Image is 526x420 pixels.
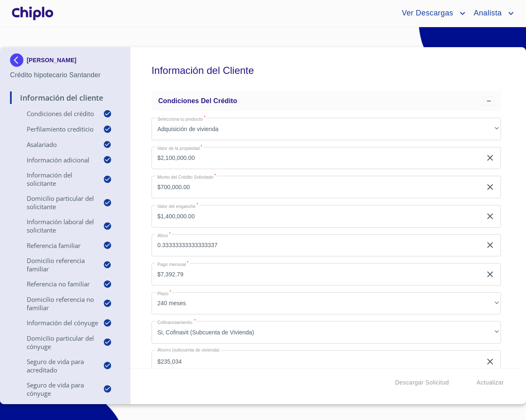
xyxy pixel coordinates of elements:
[10,404,103,412] p: Documentos
[395,7,467,20] button: account of current user
[395,377,449,388] span: Descargar Solicitud
[152,53,501,88] h5: Información del Cliente
[485,269,495,279] button: clear input
[485,153,495,163] button: clear input
[10,140,103,149] p: Asalariado
[473,375,507,390] button: Actualizar
[10,319,103,327] p: Información del Cónyuge
[10,53,120,70] div: [PERSON_NAME]
[152,118,501,140] div: Adquisición de vivienda
[10,241,103,250] p: Referencia Familiar
[10,70,120,80] p: Crédito hipotecario Santander
[395,7,457,20] span: Ver Descargas
[485,240,495,250] button: clear input
[477,377,504,388] span: Actualizar
[485,182,495,192] button: clear input
[152,321,501,344] div: Si, Cofinavit (Subcuenta de Vivienda)
[10,381,103,397] p: Seguro de Vida para Cónyuge
[10,125,103,133] p: Perfilamiento crediticio
[10,53,27,67] img: Docupass spot blue
[468,7,516,20] button: account of current user
[392,375,453,390] button: Descargar Solicitud
[485,357,495,367] button: clear input
[10,93,120,103] p: Información del Cliente
[10,295,103,312] p: Domicilio Referencia No Familiar
[10,334,103,351] p: Domicilio particular del Cónyuge
[158,97,237,104] span: Condiciones del Crédito
[468,7,506,20] span: Analista
[10,256,103,273] p: Domicilio Referencia Familiar
[152,91,501,111] div: Condiciones del Crédito
[27,57,76,63] p: [PERSON_NAME]
[10,109,103,118] p: Condiciones del Crédito
[10,357,103,374] p: Seguro de Vida para Acreditado
[10,280,103,288] p: Referencia No Familiar
[10,156,103,164] p: Información adicional
[10,194,103,211] p: Domicilio Particular del Solicitante
[485,211,495,221] button: clear input
[10,171,103,187] p: Información del Solicitante
[10,218,103,234] p: Información Laboral del Solicitante
[152,292,501,315] div: 240 meses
